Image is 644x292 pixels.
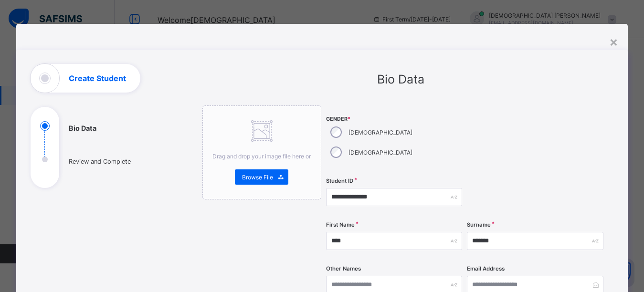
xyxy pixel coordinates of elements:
h1: Create Student [69,74,126,82]
label: Email Address [467,265,505,272]
label: Other Names [326,265,361,272]
div: Drag and drop your image file here orBrowse File [202,105,321,199]
div: × [609,33,618,50]
span: Browse File [242,174,273,181]
label: Surname [467,221,491,228]
label: Student ID [326,177,353,184]
span: Bio Data [377,72,424,86]
span: Gender [326,116,462,122]
span: Drag and drop your image file here or [212,153,311,160]
label: [DEMOGRAPHIC_DATA] [348,129,412,136]
label: [DEMOGRAPHIC_DATA] [348,149,412,156]
label: First Name [326,221,355,228]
